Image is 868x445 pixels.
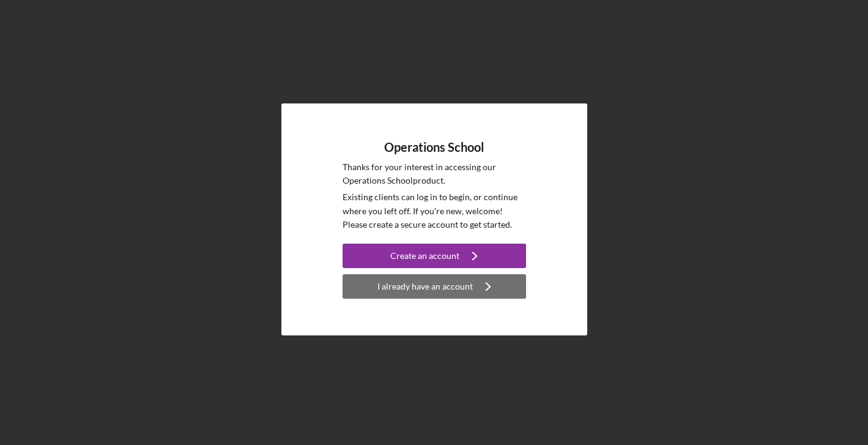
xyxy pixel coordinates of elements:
[343,244,526,271] a: Create an account
[343,244,526,268] button: Create an account
[384,140,484,154] h4: Operations School
[343,274,526,299] button: I already have an account
[343,160,526,188] p: Thanks for your interest in accessing our Operations School product.
[343,190,526,231] p: Existing clients can log in to begin, or continue where you left off. If you're new, welcome! Ple...
[390,244,459,268] div: Create an account
[377,274,473,299] div: I already have an account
